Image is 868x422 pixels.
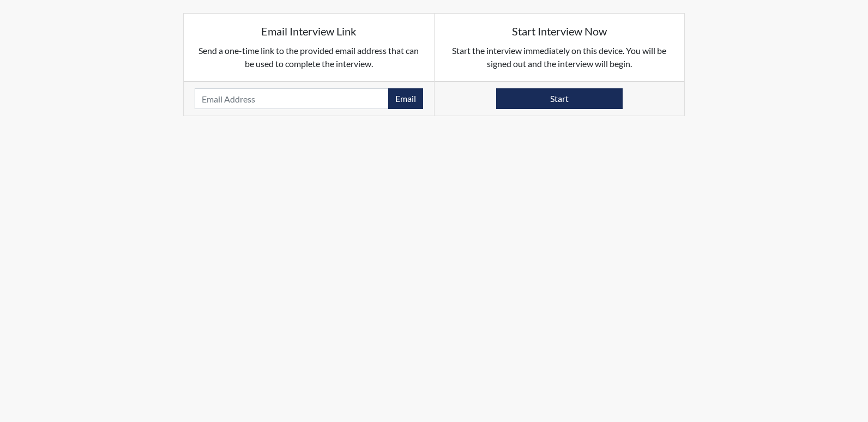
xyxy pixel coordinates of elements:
[445,44,674,70] p: Start the interview immediately on this device. You will be signed out and the interview will begin.
[195,44,423,70] p: Send a one-time link to the provided email address that can be used to complete the interview.
[496,88,623,109] button: Start
[445,25,674,38] h5: Start Interview Now
[195,25,423,38] h5: Email Interview Link
[388,88,423,109] button: Email
[195,88,389,109] input: Email Address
